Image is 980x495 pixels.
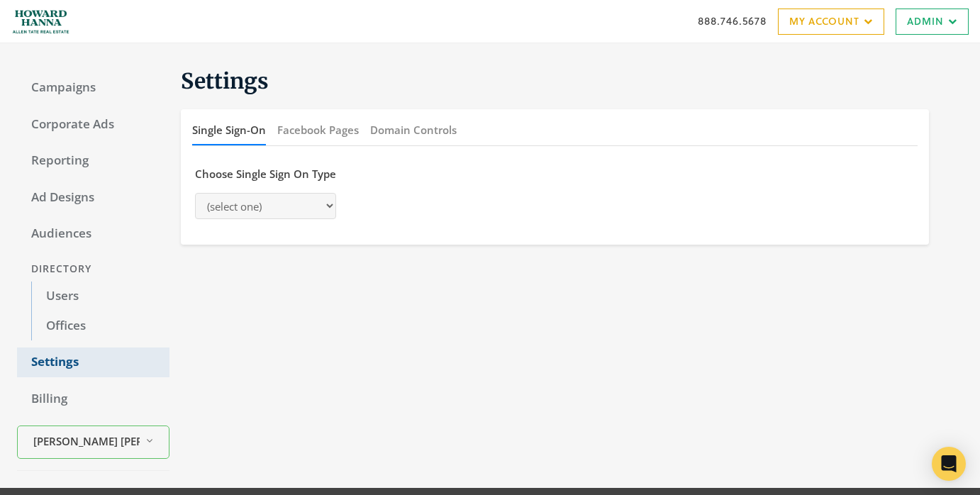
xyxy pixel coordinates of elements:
[896,9,969,35] a: Admin
[31,311,169,341] a: Offices
[192,115,266,145] button: Single Sign-On
[17,219,169,249] a: Audiences
[17,384,169,414] a: Billing
[195,167,336,182] h5: Choose Single Sign On Type
[31,282,169,311] a: Users
[17,256,169,282] div: Directory
[17,73,169,103] a: Campaigns
[33,433,140,450] span: [PERSON_NAME] [PERSON_NAME]
[11,4,70,39] img: Adwerx
[17,347,169,377] a: Settings
[698,13,767,28] a: 888.746.5678
[17,426,169,459] button: [PERSON_NAME] [PERSON_NAME]
[181,67,269,94] span: Settings
[17,110,169,140] a: Corporate Ads
[932,447,966,481] div: Open Intercom Messenger
[17,146,169,176] a: Reporting
[17,183,169,213] a: Ad Designs
[778,9,884,35] a: My Account
[277,115,359,145] button: Facebook Pages
[370,115,457,145] button: Domain Controls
